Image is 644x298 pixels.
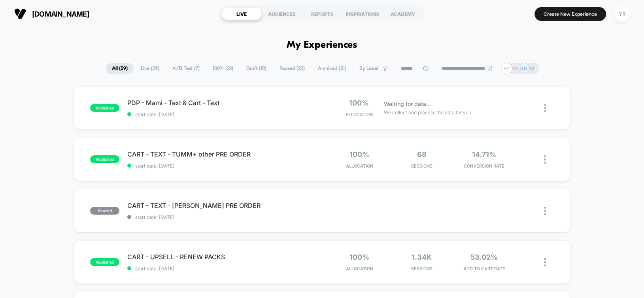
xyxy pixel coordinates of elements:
[349,253,369,261] span: 100%
[207,63,239,74] span: 100% ( 22 )
[127,111,321,117] span: start date: [DATE]
[393,266,451,272] span: Sessions
[14,8,26,20] img: Visually logo
[127,202,321,209] span: CART - TEXT - [PERSON_NAME] PRE ORDER
[470,253,498,261] span: 53.02%
[614,6,630,22] div: YR
[90,155,119,163] span: published
[393,163,451,169] span: Sessions
[90,104,119,112] span: published
[512,66,518,72] p: YR
[521,66,527,72] p: AN
[612,6,632,22] button: YR
[534,7,606,21] button: Create New Experience
[544,104,546,112] img: close
[262,8,302,20] div: AUDIENCES
[412,253,432,261] span: 1.34k
[127,214,321,220] span: start date: [DATE]
[274,63,311,74] span: Paused ( 20 )
[455,163,514,169] span: CONVERSION RATE
[472,150,496,158] span: 14.71%
[32,10,89,18] span: [DOMAIN_NAME]
[127,150,321,158] span: CART - TEXT - TUMM+ other PRE ORDER
[135,63,165,74] span: Live ( 29 )
[342,8,383,20] div: INSPIRATIONS
[12,8,92,20] button: [DOMAIN_NAME]
[455,266,514,272] span: ADD TO CART RATE
[384,100,431,108] span: Waiting for data...
[383,8,423,20] div: ACADEMY
[90,258,119,266] span: published
[346,112,373,117] span: Allocation
[417,150,427,158] span: 68
[359,66,378,72] span: By Label
[488,66,493,71] img: end
[302,8,342,20] div: REPORTS
[90,207,119,215] span: paused
[530,66,536,72] p: SL
[544,155,546,164] img: close
[240,63,272,74] span: Draft ( 10 )
[221,8,262,20] div: LIVE
[544,207,546,215] img: close
[106,63,134,74] span: All ( 59 )
[287,40,357,51] h1: My Experiences
[544,258,546,266] img: close
[349,150,369,158] span: 100%
[349,99,369,107] span: 100%
[166,63,206,74] span: A/B Test ( 7 )
[127,266,321,272] span: start date: [DATE]
[127,253,321,261] span: CART - UPSELL - RENEW PACKS
[346,266,373,272] span: Allocation
[312,63,352,74] span: Archived ( 51 )
[384,109,471,116] span: We collect and process the data for you
[501,63,512,74] div: + 2
[346,163,373,169] span: Allocation
[127,99,321,107] span: PDP - Mami - Text & Cart - Text
[127,163,321,169] span: start date: [DATE]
